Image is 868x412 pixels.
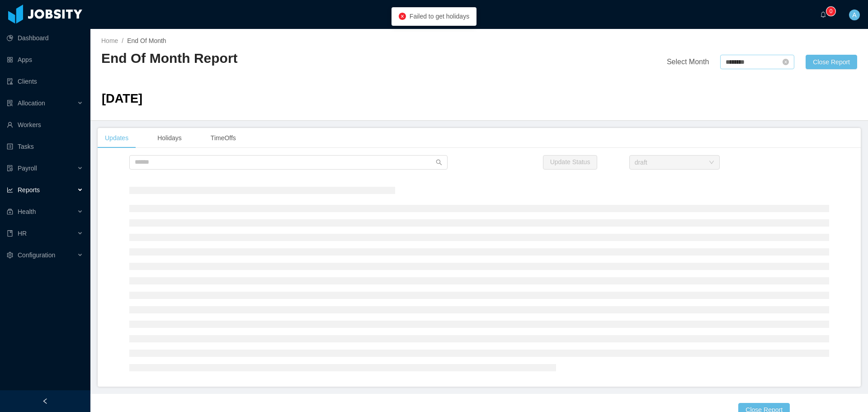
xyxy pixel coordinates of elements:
i: icon: bell [820,11,826,18]
i: icon: close-circle [783,59,789,65]
span: End Of Month [127,37,166,44]
span: [DATE] [102,91,142,105]
h2: End Of Month Report [101,49,479,68]
div: draft [635,156,647,169]
span: Configuration [18,251,55,259]
div: Updates [98,128,136,148]
span: Payroll [18,165,37,172]
a: icon: profileTasks [7,137,83,156]
div: TimeOffs [203,128,243,148]
span: / [122,37,123,44]
i: icon: book [7,230,13,237]
a: icon: auditClients [7,72,83,90]
i: icon: search [436,159,442,166]
a: icon: userWorkers [7,116,83,134]
a: Home [101,37,118,44]
span: Health [18,208,36,215]
i: icon: medicine-box [7,208,13,215]
span: A [852,9,856,20]
a: icon: appstoreApps [7,51,83,69]
sup: 0 [826,7,835,16]
span: Failed to get holidays [410,13,469,20]
i: icon: line-chart [7,187,13,193]
i: icon: close-circle [399,13,406,20]
i: icon: setting [7,252,13,258]
div: Holidays [150,128,189,148]
a: icon: pie-chartDashboard [7,29,83,47]
button: Close Report [806,55,857,69]
span: Allocation [18,99,45,107]
i: icon: file-protect [7,165,13,171]
span: Reports [18,186,40,194]
span: Select Month [667,58,709,66]
span: HR [18,230,27,237]
i: icon: down [709,160,714,166]
button: Update Status [543,155,598,170]
i: icon: solution [7,100,13,106]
